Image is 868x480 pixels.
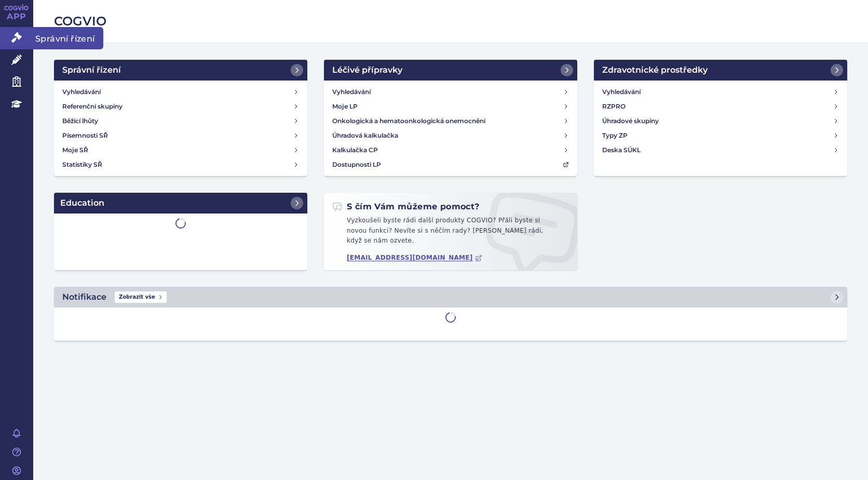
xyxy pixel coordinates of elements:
a: Léčivé přípravky [324,60,577,81]
h4: Písemnosti SŘ [62,130,108,141]
h4: Úhradová kalkulačka [332,130,398,141]
h4: Dostupnosti LP [332,159,381,170]
h4: Moje SŘ [62,145,88,155]
h4: Úhradové skupiny [602,116,659,126]
a: Kalkulačka CP [328,143,573,157]
a: RZPRO [598,99,843,114]
a: Education [54,193,307,214]
p: Vyzkoušeli byste rádi další produkty COGVIO? Přáli byste si novou funkci? Nevíte si s něčím rady?... [332,216,569,250]
h4: Běžící lhůty [62,116,98,126]
h4: Referenční skupiny [62,101,123,112]
a: Vyhledávání [58,85,303,99]
a: Úhradové skupiny [598,114,843,128]
a: [EMAIL_ADDRESS][DOMAIN_NAME] [347,254,482,262]
h4: Moje LP [332,101,358,112]
h4: Onkologická a hematoonkologická onemocnění [332,116,485,126]
h4: Statistiky SŘ [62,159,102,170]
a: Vyhledávání [328,85,573,99]
a: Písemnosti SŘ [58,128,303,143]
h2: Léčivé přípravky [332,64,402,76]
h2: Education [60,197,104,209]
h2: Zdravotnické prostředky [602,64,708,76]
h4: Vyhledávání [332,87,371,97]
a: Dostupnosti LP [328,157,573,172]
a: Zdravotnické prostředky [594,60,847,81]
h4: Vyhledávání [602,87,641,97]
h2: COGVIO [54,12,847,30]
a: Správní řízení [54,60,307,81]
a: Statistiky SŘ [58,157,303,172]
a: Referenční skupiny [58,99,303,114]
span: Správní řízení [33,27,103,49]
h2: Notifikace [62,291,106,303]
h4: Vyhledávání [62,87,101,97]
h2: S čím Vám můžeme pomoct? [332,201,480,212]
a: Běžící lhůty [58,114,303,128]
a: Moje SŘ [58,143,303,157]
a: Deska SÚKL [598,143,843,157]
h4: Typy ZP [602,130,628,141]
a: Typy ZP [598,128,843,143]
h2: Správní řízení [62,64,121,76]
a: Onkologická a hematoonkologická onemocnění [328,114,573,128]
a: NotifikaceZobrazit vše [54,287,847,308]
h4: RZPRO [602,101,626,112]
span: Zobrazit vše [115,291,167,303]
a: Úhradová kalkulačka [328,128,573,143]
h4: Kalkulačka CP [332,145,378,155]
a: Vyhledávání [598,85,843,99]
a: Moje LP [328,99,573,114]
h4: Deska SÚKL [602,145,641,155]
